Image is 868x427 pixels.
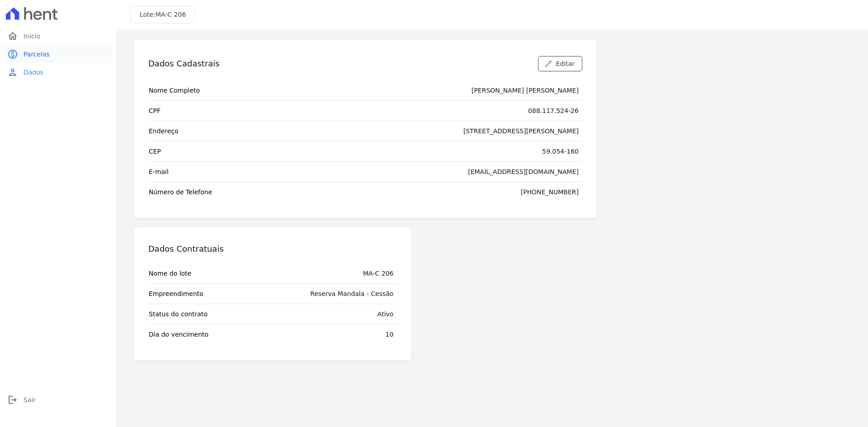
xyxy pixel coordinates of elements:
[463,127,579,136] div: [STREET_ADDRESS][PERSON_NAME]
[24,32,40,41] span: Início
[149,330,208,339] span: Dia do vencimento
[521,188,579,197] div: [PHONE_NUMBER]
[148,244,224,254] h3: Dados Contratuais
[156,11,186,18] span: MA-C 206
[24,395,36,404] span: Sair
[24,50,50,59] span: Parcelas
[149,106,160,115] span: CPF
[7,394,18,405] i: logout
[149,289,203,298] span: Empreendimento
[528,106,579,115] div: 088.117.524-26
[7,49,18,60] i: paid
[149,147,161,156] span: CEP
[310,289,393,298] div: Reserva Mandala - Cessão
[4,63,112,81] a: personDados
[4,27,112,45] a: homeInício
[149,167,169,176] span: E-mail
[140,10,186,19] h3: Lote:
[4,45,112,63] a: paidParcelas
[4,391,112,409] a: logoutSair
[149,188,212,197] span: Número de Telefone
[542,147,579,156] div: 59.054-160
[363,269,393,278] div: MA-C 206
[149,127,179,136] span: Endereço
[7,67,18,78] i: person
[7,31,18,42] i: home
[149,310,208,319] span: Status do contrato
[472,86,579,95] div: [PERSON_NAME] [PERSON_NAME]
[468,167,579,176] div: [EMAIL_ADDRESS][DOMAIN_NAME]
[386,330,394,339] div: 10
[24,68,43,77] span: Dados
[148,58,220,69] h3: Dados Cadastrais
[377,310,394,319] div: Ativo
[556,59,575,68] span: Editar
[538,56,582,71] a: Editar
[149,86,200,95] span: Nome Completo
[149,269,191,278] span: Nome do lote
